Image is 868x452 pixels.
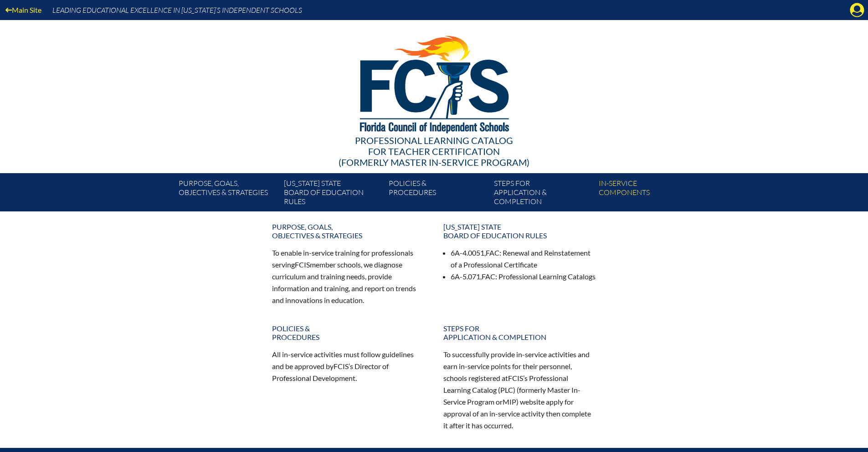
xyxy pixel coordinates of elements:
[334,362,349,370] span: FCIS
[850,3,864,17] svg: Manage Account
[482,272,495,281] span: FAC
[500,385,513,394] span: PLC
[490,177,595,211] a: Steps forapplication & completion
[451,247,596,271] li: 6A-4.0051, : Renewal and Reinstatement of a Professional Certificate
[385,177,490,211] a: Policies &Procedures
[438,320,602,345] a: Steps forapplication & completion
[172,135,697,168] div: Professional Learning Catalog (formerly Master In-service Program)
[508,374,523,382] span: FCIS
[438,219,602,243] a: [US_STATE] StateBoard of Education rules
[595,177,700,211] a: In-servicecomponents
[486,248,499,257] span: FAC
[340,20,528,144] img: FCISlogo221.eps
[443,349,596,431] p: To successfully provide in-service activities and earn in-service points for their personnel, sch...
[272,247,425,306] p: To enable in-service training for professionals serving member schools, we diagnose curriculum an...
[503,397,516,406] span: MIP
[451,271,596,282] li: 6A-5.071, : Professional Learning Catalogs
[175,177,280,211] a: Purpose, goals,objectives & strategies
[267,320,431,345] a: Policies &Procedures
[272,349,425,384] p: All in-service activities must follow guidelines and be approved by ’s Director of Professional D...
[368,146,500,157] span: for Teacher Certification
[280,177,385,211] a: [US_STATE] StateBoard of Education rules
[267,219,431,243] a: Purpose, goals,objectives & strategies
[295,260,310,269] span: FCIS
[2,4,45,16] a: Main Site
